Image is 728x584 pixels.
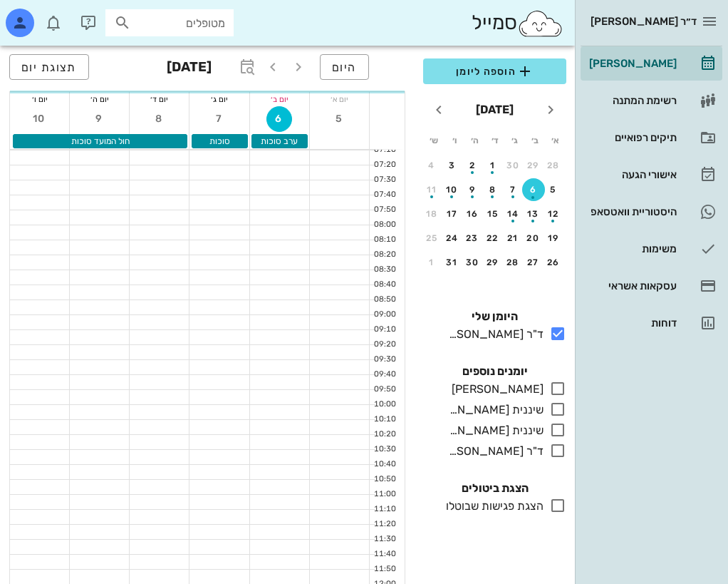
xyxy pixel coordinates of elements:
[167,54,212,83] h3: [DATE]
[586,206,677,217] div: היסטוריית וואטסאפ
[522,227,545,250] button: 20
[189,92,249,106] div: יום ג׳
[370,563,399,575] div: 11:50
[461,160,484,170] div: 2
[441,227,464,250] button: 24
[370,219,399,231] div: 08:00
[326,106,352,132] button: 5
[591,15,697,28] span: ד״ר [PERSON_NAME]
[461,154,484,177] button: 2
[482,251,504,274] button: 29
[370,399,399,411] div: 10:00
[21,61,77,74] span: תצוגת יום
[461,203,484,225] button: 16
[542,185,565,195] div: 5
[538,97,563,123] button: חודש שעבר
[586,95,677,106] div: רשימת המתנה
[470,96,519,124] button: [DATE]
[586,317,677,329] div: דוחות
[441,185,464,195] div: 10
[10,92,69,106] div: יום ו׳
[522,203,545,225] button: 13
[27,113,53,125] span: 10
[461,233,484,243] div: 23
[423,480,566,497] h4: הצגת ביטולים
[420,227,443,250] button: 25
[435,63,555,80] span: הוספה ליומן
[501,209,524,219] div: 14
[546,128,565,153] th: א׳
[207,113,232,125] span: 7
[586,243,677,255] div: משימות
[501,227,524,250] button: 21
[522,178,545,201] button: 6
[370,459,399,471] div: 10:40
[581,269,722,303] a: עסקאות אשראי
[370,309,399,321] div: 09:00
[87,113,113,125] span: 9
[370,204,399,216] div: 07:50
[147,113,172,125] span: 8
[444,128,463,153] th: ו׳
[266,106,292,132] button: 6
[542,233,565,243] div: 19
[320,54,369,80] button: היום
[441,203,464,225] button: 17
[522,257,545,267] div: 27
[482,257,504,267] div: 29
[370,174,399,186] div: 07:30
[542,227,565,250] button: 19
[370,339,399,351] div: 09:20
[370,324,399,336] div: 09:10
[420,209,443,219] div: 18
[370,264,399,276] div: 08:30
[441,233,464,243] div: 24
[446,381,544,398] div: [PERSON_NAME]
[443,326,544,343] div: ד"ר [PERSON_NAME]
[147,106,172,132] button: 8
[420,251,443,274] button: 1
[423,308,566,325] h4: היומן שלי
[420,154,443,177] button: 4
[501,154,524,177] button: 30
[370,533,399,545] div: 11:30
[420,178,443,201] button: 11
[207,106,232,132] button: 7
[461,257,484,267] div: 30
[482,154,504,177] button: 1
[522,160,545,170] div: 29
[485,128,504,153] th: ד׳
[472,8,563,39] div: סמייל
[522,233,545,243] div: 20
[517,9,563,38] img: SmileCloud logo
[370,354,399,366] div: 09:30
[420,203,443,225] button: 18
[332,61,357,74] span: היום
[426,97,452,123] button: חודש הבא
[9,54,89,80] button: תצוגת יום
[27,106,53,132] button: 10
[441,160,464,170] div: 3
[501,178,524,201] button: 7
[425,128,443,153] th: ש׳
[370,429,399,441] div: 10:20
[370,384,399,396] div: 09:50
[586,280,677,292] div: עסקאות אשראי
[542,203,565,225] button: 12
[326,113,352,125] span: 5
[482,160,504,170] div: 1
[482,178,504,201] button: 8
[542,154,565,177] button: 28
[482,203,504,225] button: 15
[441,251,464,274] button: 31
[581,158,722,192] a: אישורי הגעה
[71,136,130,146] span: חול המועד סוכות
[370,189,399,201] div: 07:40
[501,185,524,195] div: 7
[370,518,399,531] div: 11:20
[581,195,722,229] a: היסטוריית וואטסאפ
[420,233,443,243] div: 25
[370,234,399,246] div: 08:10
[542,178,565,201] button: 5
[370,473,399,486] div: 10:50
